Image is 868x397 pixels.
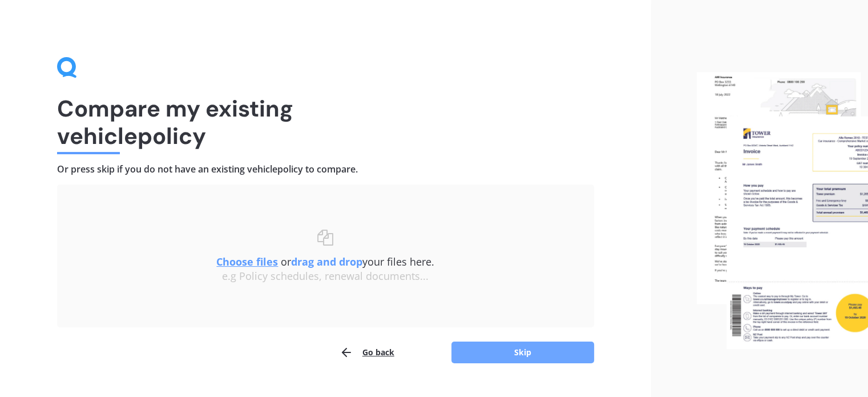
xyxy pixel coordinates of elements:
h4: Or press skip if you do not have an existing vehicle policy to compare. [57,163,594,175]
b: drag and drop [291,255,362,268]
div: e.g Policy schedules, renewal documents... [80,270,571,283]
u: Choose files [216,255,278,268]
h1: Compare my existing vehicle policy [57,95,594,150]
button: Skip [451,342,594,363]
button: Go back [340,341,394,364]
span: or your files here. [216,255,434,268]
img: files.webp [697,72,868,349]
